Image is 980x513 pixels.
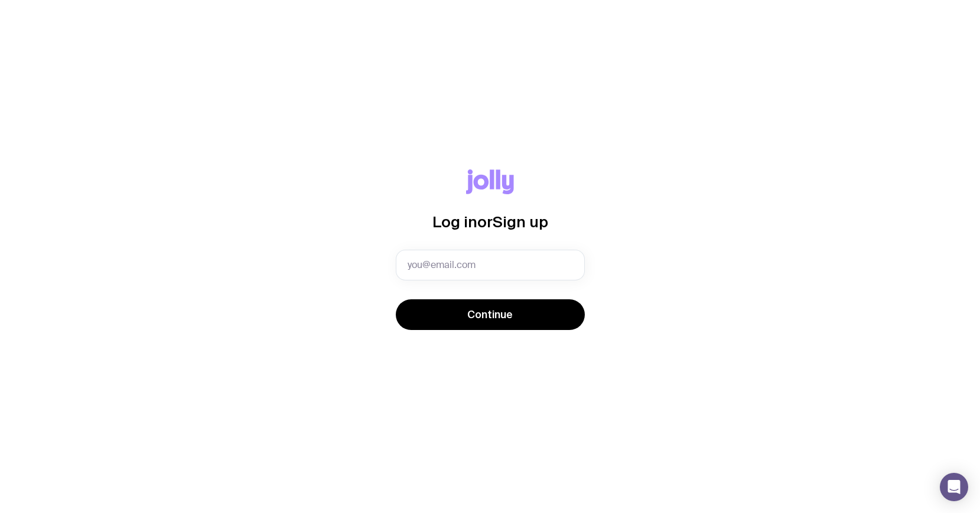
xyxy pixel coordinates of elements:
span: Log in [432,213,477,230]
div: Open Intercom Messenger [940,473,968,501]
input: you@email.com [396,250,585,280]
span: Continue [467,308,513,322]
span: Sign up [493,213,548,230]
button: Continue [396,299,585,330]
span: or [477,213,493,230]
